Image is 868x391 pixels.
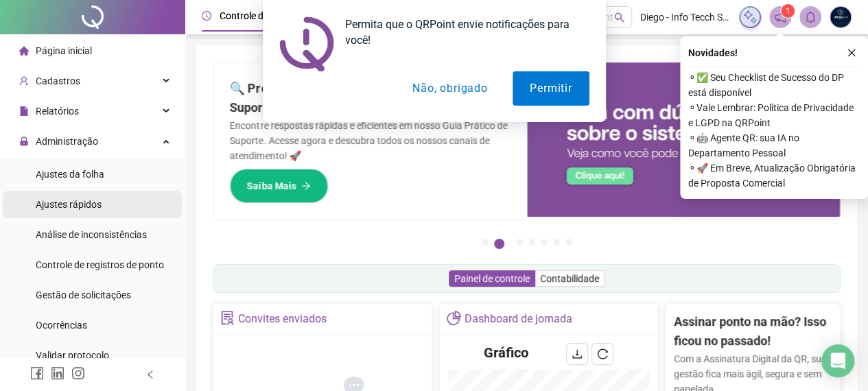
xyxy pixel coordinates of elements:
[513,71,589,106] button: Permitir
[51,366,64,380] span: linkedin
[572,348,583,359] span: download
[447,311,461,325] span: pie-chart
[71,366,85,380] span: instagram
[674,312,832,351] h2: Assinar ponto na mão? Isso ficou no passado!
[36,350,109,361] span: Validar protocolo
[36,289,131,300] span: Gestão de solicitações
[36,259,164,270] span: Controle de registros de ponto
[688,161,860,191] span: ⚬ 🚀 Em Breve, Atualização Obrigatória de Proposta Comercial
[454,273,530,284] span: Painel de controle
[597,348,608,359] span: reload
[484,343,528,362] h4: Gráfico
[145,370,155,379] span: left
[395,71,504,106] button: Não, obrigado
[36,136,98,147] span: Administração
[220,311,235,325] span: solution
[527,62,841,217] img: banner%2F0cf4e1f0-cb71-40ef-aa93-44bd3d4ee559.png
[528,239,535,246] button: 4
[279,16,334,71] img: notification icon
[230,118,511,163] p: Encontre respostas rápidas e eficientes em nosso Guia Prático de Suporte. Acesse agora e descubra...
[465,307,572,331] div: Dashboard de jornada
[36,229,147,240] span: Análise de inconsistências
[821,344,854,377] div: Open Intercom Messenger
[688,130,860,161] span: ⚬ 🤖 Agente QR: sua IA no Departamento Pessoal
[541,239,548,246] button: 5
[553,239,560,246] button: 6
[19,137,29,146] span: lock
[482,239,489,246] button: 1
[30,366,44,380] span: facebook
[301,181,311,191] span: arrow-right
[516,239,523,246] button: 3
[238,307,327,331] div: Convites enviados
[565,239,572,246] button: 7
[230,169,328,203] button: Saiba Mais
[36,169,104,180] span: Ajustes da folha
[247,178,296,193] span: Saiba Mais
[36,199,102,210] span: Ajustes rápidos
[540,273,599,284] span: Contabilidade
[36,320,87,331] span: Ocorrências
[334,16,589,48] div: Permita que o QRPoint envie notificações para você!
[494,239,504,249] button: 2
